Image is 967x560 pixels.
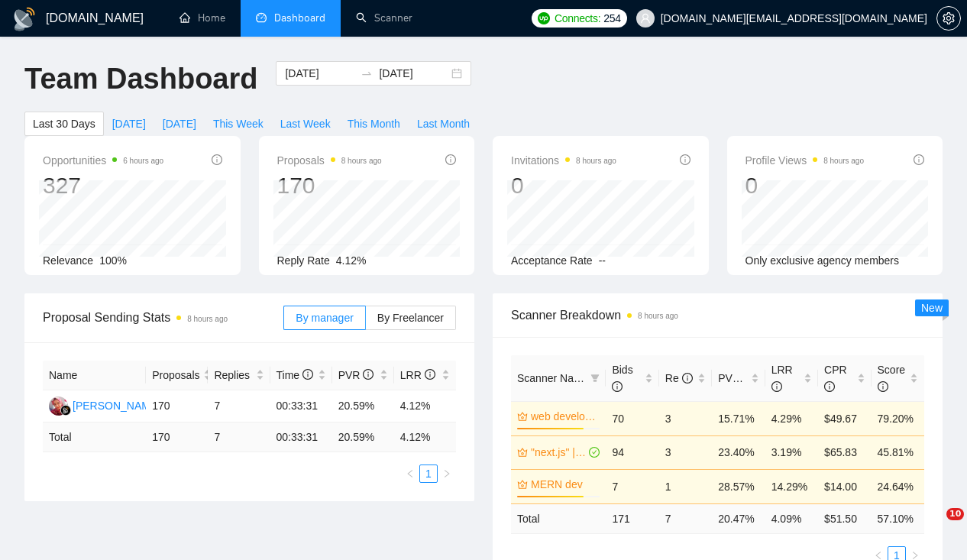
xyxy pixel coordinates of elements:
td: $ 51.50 [818,503,871,533]
span: Proposals [277,151,382,170]
td: 94 [606,435,658,469]
span: Relevance [43,254,93,267]
span: Reply Rate [277,254,330,267]
a: DP[PERSON_NAME] [49,399,160,411]
time: 8 hours ago [638,312,678,320]
td: 3 [659,401,712,435]
td: 00:33:31 [270,390,332,422]
span: right [442,469,451,478]
iframe: Intercom live chat [915,508,952,545]
span: info-circle [302,369,313,380]
span: info-circle [771,381,782,392]
span: By manager [296,312,353,324]
td: 4.09 % [765,503,818,533]
th: Proposals [146,361,208,390]
span: CPR [824,364,847,393]
span: LRR [400,369,435,381]
img: logo [12,7,37,31]
td: 7 [659,503,712,533]
td: Total [511,503,606,533]
span: info-circle [612,381,623,392]
div: 327 [43,171,163,200]
td: 170 [146,422,208,452]
td: 7 [208,390,270,422]
time: 8 hours ago [187,315,228,323]
th: Replies [208,361,270,390]
span: Only exclusive agency members [745,254,900,267]
span: info-circle [914,154,924,165]
span: This Week [213,115,264,132]
span: LRR [771,364,793,393]
button: left [401,465,419,483]
span: 254 [603,10,620,27]
td: 20.47 % [712,503,765,533]
span: Scanner Name [517,372,588,384]
td: 3 [659,435,712,469]
li: Next Page [438,465,456,483]
a: setting [936,12,961,24]
span: swap-right [361,67,373,79]
td: 24.64% [872,469,924,503]
td: 20.59 % [332,422,394,452]
span: Dashboard [274,11,325,24]
td: 14.29% [765,469,818,503]
span: crown [517,447,528,458]
span: Invitations [511,151,616,170]
div: 0 [745,171,865,200]
a: 1 [420,465,437,482]
span: setting [937,12,960,24]
span: Bids [612,364,632,393]
span: 10 [946,508,964,520]
span: left [406,469,415,478]
span: info-circle [445,154,456,165]
span: Acceptance Rate [511,254,593,267]
td: 7 [606,469,658,503]
span: Proposals [152,367,199,384]
span: user [640,13,651,24]
img: DP [49,397,68,416]
td: 23.40% [712,435,765,469]
span: Re [665,372,693,384]
span: info-circle [363,369,374,380]
span: -- [599,254,606,267]
time: 6 hours ago [123,157,163,165]
a: MERN dev [531,476,597,493]
input: End date [379,65,448,82]
td: $14.00 [818,469,871,503]
td: 70 [606,401,658,435]
a: web developmnet [531,408,597,425]
span: info-circle [824,381,835,392]
span: This Month [348,115,400,132]
span: By Freelancer [377,312,444,324]
time: 8 hours ago [823,157,864,165]
td: 79.20% [872,401,924,435]
a: searchScanner [356,11,412,24]
button: right [438,465,456,483]
span: dashboard [256,12,267,23]
input: Start date [285,65,354,82]
td: 170 [146,390,208,422]
span: filter [587,367,603,390]
span: Scanner Breakdown [511,306,924,325]
td: 4.12 % [394,422,456,452]
span: [DATE] [163,115,196,132]
span: Replies [214,367,252,384]
span: crown [517,479,528,490]
span: New [921,302,943,314]
span: check-circle [589,447,600,458]
a: "next.js" | "next js [531,444,586,461]
td: $65.83 [818,435,871,469]
li: Previous Page [401,465,419,483]
span: Last Month [417,115,470,132]
h1: Team Dashboard [24,61,257,97]
td: 1 [659,469,712,503]
span: left [874,551,883,560]
td: 3.19% [765,435,818,469]
span: PVR [338,369,374,381]
div: [PERSON_NAME] [73,397,160,414]
span: Last 30 Days [33,115,95,132]
span: filter [590,374,600,383]
button: [DATE] [104,112,154,136]
td: 7 [208,422,270,452]
button: [DATE] [154,112,205,136]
